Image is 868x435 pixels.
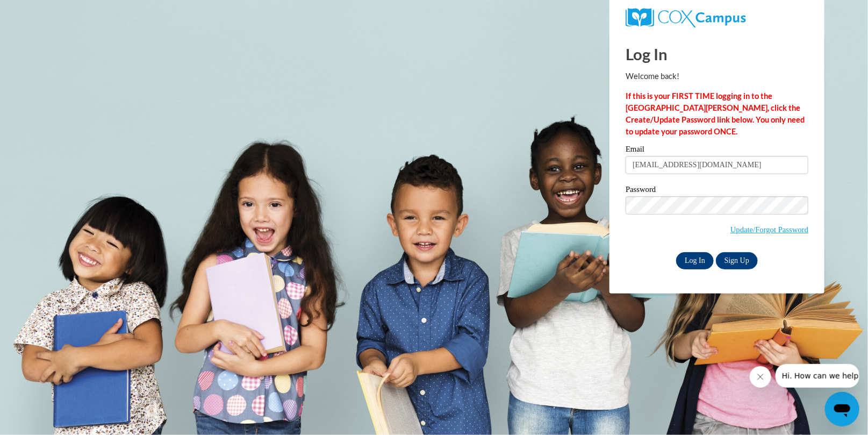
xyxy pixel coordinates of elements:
label: Password [626,186,808,196]
a: Update/Forgot Password [730,225,808,234]
span: Hi. How can we help? [6,8,87,16]
label: Email [626,145,808,156]
input: Log In [676,252,714,269]
p: Welcome back! [626,70,808,82]
img: COX Campus [626,8,746,27]
iframe: Button to launch messaging window [825,392,859,426]
strong: If this is your FIRST TIME logging in to the [GEOGRAPHIC_DATA][PERSON_NAME], click the Create/Upd... [626,91,805,136]
a: COX Campus [626,8,808,27]
iframe: Message from company [776,364,859,388]
iframe: Close message [750,366,771,388]
a: Sign Up [716,252,758,269]
h1: Log In [626,43,808,65]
